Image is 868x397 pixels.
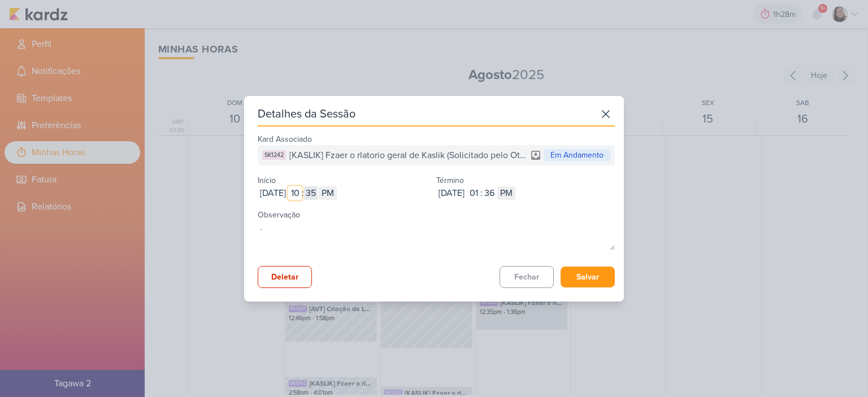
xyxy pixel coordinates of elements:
[302,186,304,200] div: :
[258,210,300,220] label: Observação
[436,176,464,185] label: Término
[258,134,312,144] label: Kard Associado
[258,106,355,122] div: Detalhes da Sessão
[289,149,527,162] span: [KASLIK] Fzaer o rlatorio geral de Kaslik (Solicitado pelo Otávio)
[258,176,276,185] label: Início
[262,150,286,160] div: SK1242
[480,186,483,200] div: :
[561,267,615,287] button: Salvar
[544,149,610,161] div: Em Andamento
[258,266,312,288] button: Deletar
[500,266,554,288] button: Fechar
